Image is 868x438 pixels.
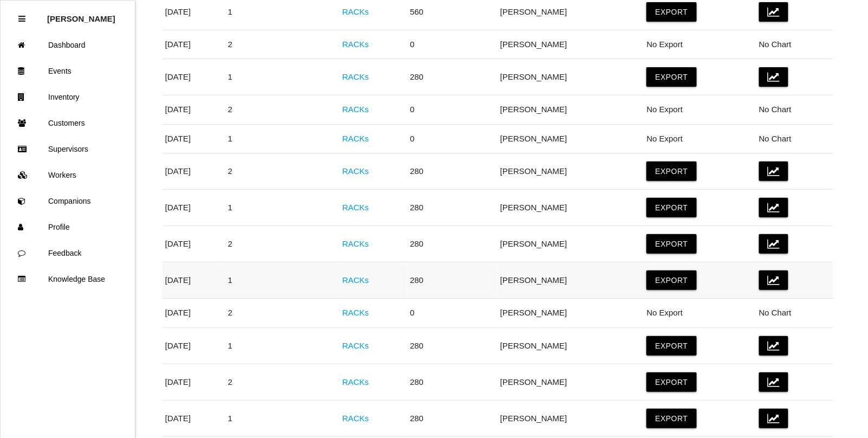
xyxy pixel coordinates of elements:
[162,364,225,400] td: [DATE]
[644,124,756,153] td: No Export
[162,124,225,153] td: [DATE]
[342,203,369,212] a: RACKs
[342,377,369,387] a: RACKs
[407,262,498,299] td: 280
[162,59,225,95] td: [DATE]
[498,327,644,364] td: [PERSON_NAME]
[498,364,644,400] td: [PERSON_NAME]
[18,6,25,32] div: Close
[498,299,644,328] td: [PERSON_NAME]
[225,59,340,95] td: 1
[342,134,369,143] a: RACKs
[407,153,498,190] td: 280
[1,136,135,162] a: Supervisors
[407,124,498,153] td: 0
[1,84,135,110] a: Inventory
[1,162,135,188] a: Workers
[756,124,833,153] td: No Chart
[342,40,369,49] a: RACKs
[162,400,225,436] td: [DATE]
[225,364,340,400] td: 2
[498,59,644,95] td: [PERSON_NAME]
[342,72,369,81] a: RACKs
[1,214,135,240] a: Profile
[162,262,225,299] td: [DATE]
[407,327,498,364] td: 280
[1,32,135,58] a: Dashboard
[225,124,340,153] td: 1
[647,198,696,217] button: Export
[647,2,696,22] button: Export
[644,299,756,328] td: No Export
[647,372,696,392] button: Export
[647,234,696,254] button: Export
[647,67,696,87] button: Export
[162,327,225,364] td: [DATE]
[162,226,225,262] td: [DATE]
[225,400,340,436] td: 1
[342,308,369,317] a: RACKs
[407,30,498,59] td: 0
[1,58,135,84] a: Events
[407,190,498,226] td: 280
[162,153,225,190] td: [DATE]
[756,95,833,125] td: No Chart
[498,190,644,226] td: [PERSON_NAME]
[498,262,644,299] td: [PERSON_NAME]
[756,299,833,328] td: No Chart
[225,226,340,262] td: 2
[162,95,225,125] td: [DATE]
[498,400,644,436] td: [PERSON_NAME]
[1,188,135,214] a: Companions
[407,364,498,400] td: 280
[342,166,369,176] a: RACKs
[162,299,225,328] td: [DATE]
[225,153,340,190] td: 2
[342,275,369,285] a: RACKs
[162,30,225,59] td: [DATE]
[498,226,644,262] td: [PERSON_NAME]
[647,270,696,290] button: Export
[47,6,115,23] p: Rosie Blandino
[342,414,369,423] a: RACKs
[407,226,498,262] td: 280
[498,124,644,153] td: [PERSON_NAME]
[225,299,340,328] td: 2
[647,409,696,428] button: Export
[225,30,340,59] td: 2
[407,400,498,436] td: 280
[225,95,340,125] td: 2
[225,190,340,226] td: 1
[342,7,369,16] a: RACKs
[756,30,833,59] td: No Chart
[342,105,369,114] a: RACKs
[498,30,644,59] td: [PERSON_NAME]
[225,327,340,364] td: 1
[498,95,644,125] td: [PERSON_NAME]
[407,95,498,125] td: 0
[342,341,369,350] a: RACKs
[498,153,644,190] td: [PERSON_NAME]
[644,30,756,59] td: No Export
[647,162,696,181] button: Export
[162,190,225,226] td: [DATE]
[342,239,369,248] a: RACKs
[407,59,498,95] td: 280
[647,336,696,356] button: Export
[407,299,498,328] td: 0
[1,110,135,136] a: Customers
[1,266,135,292] a: Knowledge Base
[1,240,135,266] a: Feedback
[225,262,340,299] td: 1
[644,95,756,125] td: No Export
